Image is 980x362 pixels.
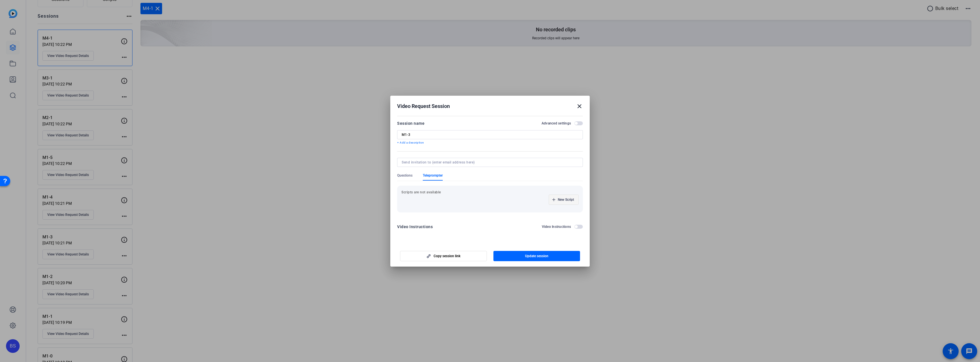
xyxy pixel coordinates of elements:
[397,223,433,230] div: Video Instructions
[401,190,579,195] p: Scripts are not available
[402,160,576,165] input: Send invitation to (enter email address here)
[397,103,583,110] div: Video Request Session
[542,224,571,229] h2: Video Instructions
[576,103,583,110] mat-icon: close
[493,251,580,261] button: Update session
[397,140,583,145] p: + Add a description
[402,132,578,137] input: Enter Session Name
[542,121,571,126] h2: Advanced settings
[400,251,487,261] button: Copy session link
[397,173,413,178] span: Questions
[558,197,574,202] span: New Script
[397,120,424,127] div: Session name
[549,195,579,205] button: New Script
[423,173,443,178] span: Teleprompter
[525,254,548,258] span: Update session
[434,254,460,258] span: Copy session link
